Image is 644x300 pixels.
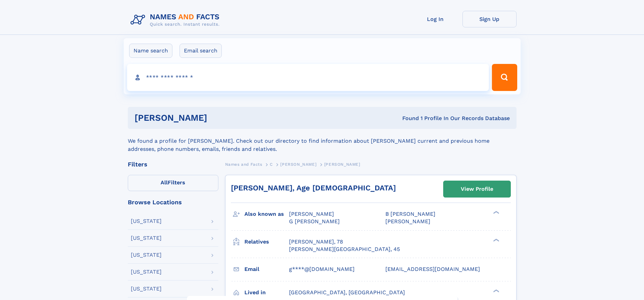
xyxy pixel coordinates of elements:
h3: Relatives [244,236,289,248]
div: Found 1 Profile In Our Records Database [305,115,510,122]
input: search input [127,64,489,91]
span: G [PERSON_NAME] [289,218,340,225]
div: View Profile [461,181,493,197]
div: [US_STATE] [131,269,162,275]
span: [PERSON_NAME] [324,162,360,167]
a: [PERSON_NAME][GEOGRAPHIC_DATA], 45 [289,246,400,253]
span: [PERSON_NAME] [280,162,316,167]
div: [US_STATE] [131,252,162,258]
div: We found a profile for [PERSON_NAME]. Check out our directory to find information about [PERSON_N... [128,129,517,153]
h1: [PERSON_NAME] [135,114,305,122]
a: View Profile [444,181,510,197]
div: [US_STATE] [131,286,162,292]
h3: Also known as [244,208,289,220]
span: B [PERSON_NAME] [385,211,435,217]
div: ❯ [492,289,500,293]
h3: Email [244,263,289,275]
a: Log In [408,11,462,27]
label: Email search [180,44,222,58]
div: ❯ [492,238,500,242]
a: [PERSON_NAME], 78 [289,238,343,246]
a: [PERSON_NAME], Age [DEMOGRAPHIC_DATA] [231,184,396,192]
a: C [270,160,273,168]
div: Browse Locations [128,199,218,205]
span: [GEOGRAPHIC_DATA], [GEOGRAPHIC_DATA] [289,289,405,296]
a: Names and Facts [225,160,262,168]
div: [US_STATE] [131,235,162,241]
div: Filters [128,161,218,167]
span: All [161,179,168,186]
span: [EMAIL_ADDRESS][DOMAIN_NAME] [385,266,480,272]
a: Sign Up [462,11,517,27]
div: [US_STATE] [131,218,162,224]
a: [PERSON_NAME] [280,160,316,168]
h3: Lived in [244,287,289,298]
div: ❯ [492,210,500,215]
label: Name search [129,44,172,58]
span: [PERSON_NAME] [289,211,334,217]
span: C [270,162,273,167]
img: Logo Names and Facts [128,11,225,29]
label: Filters [128,175,218,191]
button: Search Button [492,64,517,91]
span: [PERSON_NAME] [385,218,430,225]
